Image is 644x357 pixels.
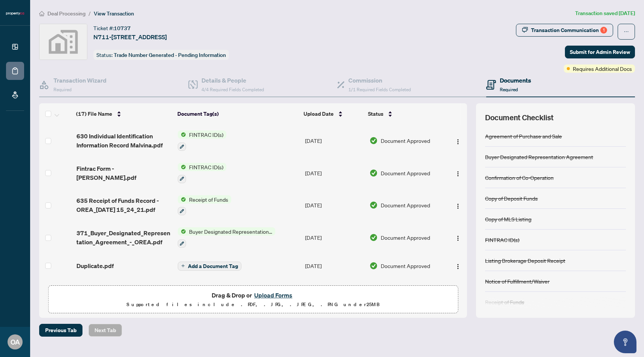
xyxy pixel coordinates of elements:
[485,153,593,161] div: Buyer Designated Representation Agreement
[201,87,264,92] span: 4/4 Required Fields Completed
[600,27,607,34] div: 1
[47,10,85,17] span: Deal Processing
[575,9,635,18] article: Transaction saved [DATE]
[186,130,226,139] span: FINTRAC ID(s)
[188,264,238,269] span: Add a Document Tag
[40,24,87,60] img: svg%3e
[76,110,112,118] span: (17) File Name
[301,103,365,124] th: Upload Date
[573,64,632,73] span: Requires Additional Docs
[381,262,430,270] span: Document Approved
[455,264,461,270] img: Logo
[304,110,334,118] span: Upload Date
[178,262,241,271] button: Add a Document Tag
[452,199,464,211] button: Logo
[178,163,186,171] img: Status Icon
[39,324,82,337] button: Previous Tab
[178,163,226,183] button: Status IconFINTRAC ID(s)
[302,254,367,278] td: [DATE]
[485,256,565,265] div: Listing Brokerage Deposit Receipt
[485,215,531,223] div: Copy of MLS Listing
[178,227,275,248] button: Status IconBuyer Designated Representation Agreement
[45,324,76,336] span: Previous Tab
[53,76,107,85] h4: Transaction Wizard
[93,32,167,41] span: N711-[STREET_ADDRESS]
[381,201,430,209] span: Document Approved
[174,103,301,124] th: Document Tag(s)
[531,24,607,36] div: Transaction Communication
[6,11,24,16] img: logo
[53,87,72,92] span: Required
[76,261,114,270] span: Duplicate.pdf
[381,136,430,145] span: Document Approved
[178,227,186,236] img: Status Icon
[93,50,229,60] div: Status:
[369,262,378,270] img: Document Status
[369,233,378,242] img: Document Status
[89,9,91,18] li: /
[178,130,226,151] button: Status IconFINTRAC ID(s)
[252,290,295,300] button: Upload Forms
[624,29,629,34] span: ellipsis
[94,10,134,17] span: View Transaction
[381,233,430,242] span: Document Approved
[348,87,411,92] span: 1/1 Required Fields Completed
[485,277,549,285] div: Notice of Fulfillment/Waiver
[452,231,464,244] button: Logo
[76,228,172,247] span: 371_Buyer_Designated_Representation_Agreement_-_OREA.pdf
[452,167,464,179] button: Logo
[186,163,226,171] span: FINTRAC ID(s)
[369,201,378,209] img: Document Status
[93,24,131,32] div: Ticket #:
[178,261,241,271] button: Add a Document Tag
[565,46,635,58] button: Submit for Admin Review
[302,124,367,157] td: [DATE]
[302,189,367,222] td: [DATE]
[485,132,562,140] div: Agreement of Purchase and Sale
[455,139,461,145] img: Logo
[302,221,367,254] td: [DATE]
[89,324,122,337] button: Next Tab
[53,300,453,309] p: Supported files include .PDF, .JPG, .JPEG, .PNG under 25 MB
[39,11,44,16] span: home
[49,286,458,314] span: Drag & Drop orUpload FormsSupported files include .PDF, .JPG, .JPEG, .PNG under25MB
[485,173,554,182] div: Confirmation of Co-Operation
[485,112,554,123] span: Document Checklist
[381,169,430,177] span: Document Approved
[348,76,411,85] h4: Commission
[365,103,443,124] th: Status
[178,130,186,139] img: Status Icon
[178,195,186,204] img: Status Icon
[485,194,538,202] div: Copy of Deposit Funds
[114,25,131,32] span: 10737
[302,157,367,189] td: [DATE]
[570,46,630,58] span: Submit for Admin Review
[73,103,174,124] th: (17) File Name
[452,260,464,272] button: Logo
[181,264,185,268] span: plus
[201,76,264,85] h4: Details & People
[455,171,461,177] img: Logo
[455,235,461,241] img: Logo
[369,169,378,177] img: Document Status
[76,132,172,150] span: 630 Individual Identification Information Record Malvina.pdf
[186,227,275,236] span: Buyer Designated Representation Agreement
[500,87,518,92] span: Required
[368,110,383,118] span: Status
[455,203,461,209] img: Logo
[302,278,367,310] td: [DATE]
[369,136,378,145] img: Document Status
[11,337,20,347] span: OA
[614,331,636,353] button: Open asap
[485,236,519,244] div: FINTRAC ID(s)
[516,24,613,37] button: Transaction Communication1
[186,195,231,204] span: Receipt of Funds
[500,76,531,85] h4: Documents
[114,52,226,58] span: Trade Number Generated - Pending Information
[76,196,172,214] span: 635 Receipt of Funds Record - OREA_[DATE] 15_24_21.pdf
[76,164,172,182] span: Fintrac Form - [PERSON_NAME].pdf
[178,195,231,216] button: Status IconReceipt of Funds
[452,135,464,147] button: Logo
[212,290,295,300] span: Drag & Drop or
